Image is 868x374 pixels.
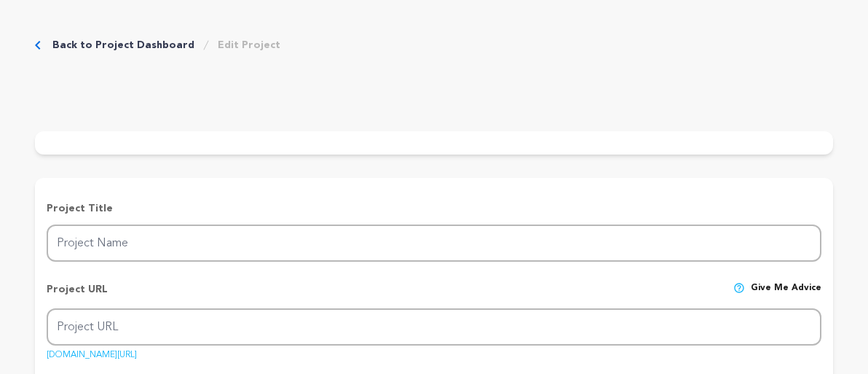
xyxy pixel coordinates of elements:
p: Project URL [47,282,108,308]
div: Breadcrumb [35,38,280,52]
input: Project Name [47,225,821,262]
a: Edit Project [218,38,280,52]
a: [DOMAIN_NAME][URL] [47,345,137,359]
img: help-circle.svg [733,282,745,294]
p: Project Title [47,201,821,216]
a: Back to Project Dashboard [52,38,194,52]
input: Project URL [47,308,821,346]
span: Give me advice [751,282,821,308]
